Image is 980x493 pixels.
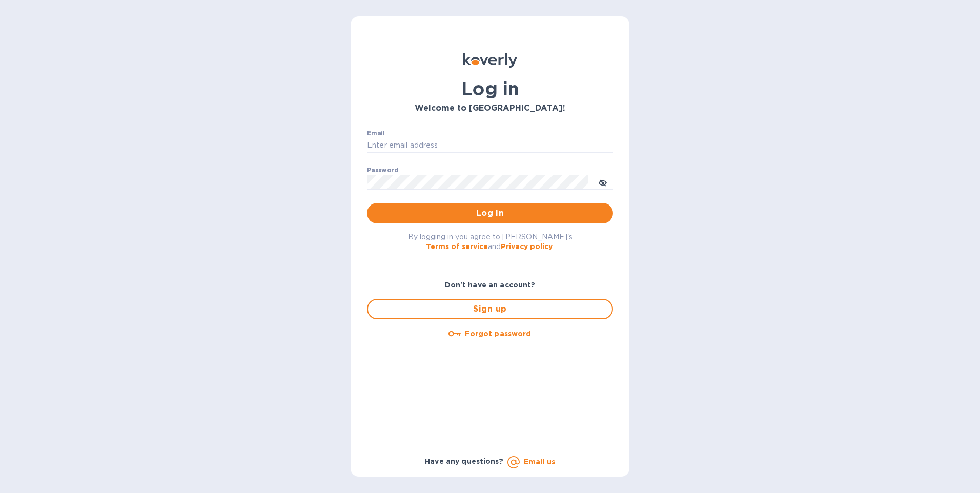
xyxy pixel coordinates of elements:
[367,104,613,113] h3: Welcome to [GEOGRAPHIC_DATA]!
[408,233,573,251] span: By logging in you agree to [PERSON_NAME]'s and .
[593,172,613,192] button: toggle password visibility
[425,457,503,465] b: Have any questions?
[463,53,517,68] img: Koverly
[376,303,604,315] span: Sign up
[367,78,613,99] h1: Log in
[465,330,531,338] u: Forgot password
[501,242,553,251] a: Privacy policy
[367,138,613,153] input: Enter email address
[524,458,555,466] a: Email us
[367,167,398,173] label: Password
[375,207,605,219] span: Log in
[367,130,385,136] label: Email
[426,242,488,251] a: Terms of service
[367,299,613,319] button: Sign up
[367,203,613,223] button: Log in
[445,281,536,289] b: Don't have an account?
